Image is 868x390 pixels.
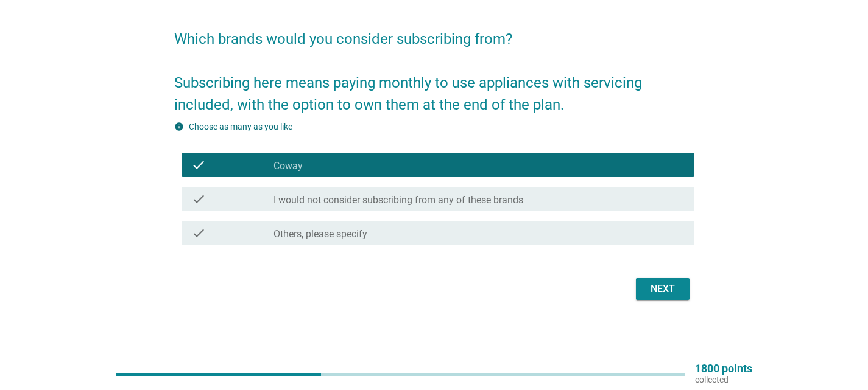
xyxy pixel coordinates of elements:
[273,228,367,240] label: Others, please specify
[646,282,680,296] div: Next
[273,160,303,172] label: Coway
[174,122,184,131] i: info
[191,158,206,172] i: check
[191,226,206,240] i: check
[189,122,292,131] label: Choose as many as you like
[174,16,694,116] h2: Which brands would you consider subscribing from? Subscribing here means paying monthly to use ap...
[695,374,752,385] p: collected
[695,363,752,374] p: 1800 points
[636,278,690,300] button: Next
[273,194,523,206] label: I would not consider subscribing from any of these brands
[191,192,206,206] i: check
